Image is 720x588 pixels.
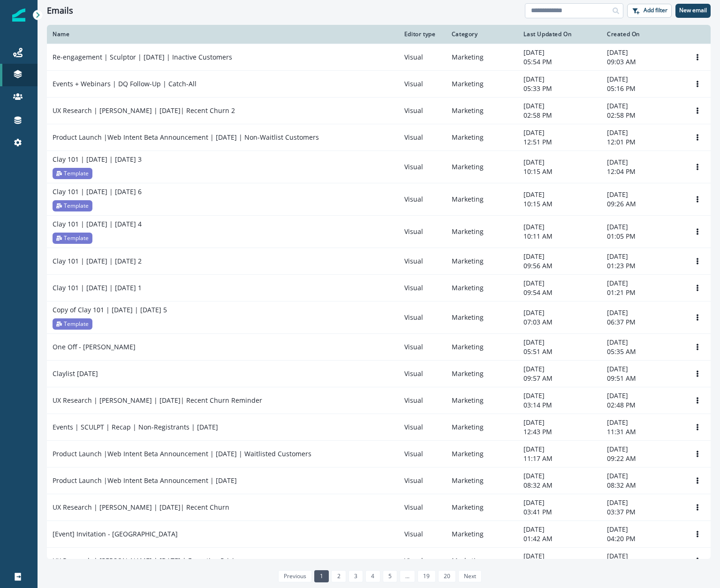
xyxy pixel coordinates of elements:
a: Events + Webinars | DQ Follow-Up | Catch-AllVisualMarketing[DATE]05:33 PM[DATE]05:16 PMOptions [47,70,711,97]
a: Page 3 [349,570,363,582]
p: [DATE] [607,471,679,481]
p: 10:15 AM [523,199,596,209]
p: 02:58 PM [523,111,596,120]
p: [DATE] [607,445,679,454]
p: [DATE] [523,75,596,84]
p: [DATE] [523,364,596,374]
a: Re-engagement | Sculptor | [DATE] | Inactive CustomersVisualMarketing[DATE]05:54 PM[DATE]09:03 AM... [47,44,711,70]
td: Visual [399,387,446,414]
p: [DATE] [523,418,596,427]
td: Visual [399,440,446,467]
td: Visual [399,151,446,183]
td: Marketing [446,520,518,547]
td: Marketing [446,97,518,124]
p: Events + Webinars | DQ Follow-Up | Catch-All [53,79,197,89]
p: UX Research | [PERSON_NAME] | [DATE] | Execution Pricing [53,556,242,565]
a: Page 5 [383,570,397,582]
p: [DATE] [607,498,679,507]
td: Marketing [446,333,518,360]
p: 11:31 AM [607,427,679,437]
a: Product Launch |Web Intent Beta Announcement | [DATE] | Non-Waitlist CustomersVisualMarketing[DAT... [47,124,711,151]
p: UX Research | [PERSON_NAME] | [DATE]| Recent Churn 2 [53,106,235,115]
p: 09:26 AM [607,199,679,209]
a: UX Research | [PERSON_NAME] | [DATE]| Recent Churn 2VisualMarketing[DATE]02:58 PM[DATE]02:58 PMOp... [47,97,711,124]
a: Events | SCULPT | Recap | Non-Registrants | [DATE]VisualMarketing[DATE]12:43 PM[DATE]11:31 AMOptions [47,414,711,440]
p: 03:14 PM [523,400,596,410]
p: 12:04 PM [607,167,679,176]
p: 09:51 AM [607,374,679,383]
div: Category [452,30,513,38]
p: [DATE] [607,364,679,374]
p: [DATE] [523,525,596,534]
button: Options [690,340,705,354]
p: 06:37 PM [607,317,679,327]
p: 09:22 AM [607,454,679,463]
button: Options [690,447,705,461]
button: Options [690,310,705,324]
a: Clay 101 | [DATE] | [DATE] 6TemplateVisualMarketing[DATE]10:15 AM[DATE]09:26 AMOptions [47,183,711,215]
p: Template [64,234,89,243]
p: [DATE] [607,75,679,84]
p: [DATE] [607,128,679,137]
p: 09:54 AM [523,288,596,297]
p: 05:16 PM [607,84,679,93]
p: 12:01 PM [607,137,679,147]
p: 05:51 AM [523,347,596,356]
a: Jump forward [400,570,415,582]
button: Options [690,130,705,144]
p: [DATE] [607,525,679,534]
p: [DATE] [607,338,679,347]
p: [DATE] [607,551,679,561]
p: 09:56 AM [523,261,596,271]
td: Visual [399,520,446,547]
p: [DATE] [523,308,596,317]
p: [DATE] [523,338,596,347]
p: Clay 101 | [DATE] | [DATE] 4 [53,219,142,229]
p: 12:43 PM [523,427,596,437]
td: Visual [399,274,446,301]
p: [DATE] [607,48,679,57]
td: Visual [399,215,446,248]
p: [DATE] [607,101,679,111]
p: 02:58 PM [607,111,679,120]
button: Options [690,50,705,64]
a: Clay 101 | [DATE] | [DATE] 2VisualMarketing[DATE]09:56 AM[DATE]01:23 PMOptions [47,248,711,274]
td: Marketing [446,44,518,70]
p: [DATE] [523,101,596,111]
td: Marketing [446,301,518,333]
p: One Off - [PERSON_NAME] [53,342,136,352]
p: [DATE] [523,190,596,199]
p: 08:32 AM [607,481,679,490]
td: Marketing [446,494,518,520]
p: Events | SCULPT | Recap | Non-Registrants | [DATE] [53,422,218,432]
button: Options [690,192,705,206]
p: Template [64,319,89,329]
a: Product Launch |Web Intent Beta Announcement | [DATE] | Waitlisted CustomersVisualMarketing[DATE]... [47,440,711,467]
button: Add filter [627,4,672,18]
button: Options [690,281,705,295]
p: 07:03 AM [523,317,596,327]
p: Add filter [644,7,667,14]
a: Product Launch |Web Intent Beta Announcement | [DATE]VisualMarketing[DATE]08:32 AM[DATE]08:32 AMO... [47,467,711,494]
p: Clay 101 | [DATE] | [DATE] 6 [53,187,142,196]
button: Options [690,554,705,568]
a: Copy of Clay 101 | [DATE] | [DATE] 5TemplateVisualMarketing[DATE]07:03 AM[DATE]06:37 PMOptions [47,301,711,333]
p: [DATE] [607,222,679,232]
p: 05:35 AM [607,347,679,356]
p: [DATE] [523,551,596,561]
button: Options [690,393,705,407]
a: One Off - [PERSON_NAME]VisualMarketing[DATE]05:51 AM[DATE]05:35 AMOptions [47,333,711,360]
td: Marketing [446,387,518,414]
button: Options [690,500,705,514]
p: Product Launch |Web Intent Beta Announcement | [DATE] [53,476,237,485]
p: Product Launch |Web Intent Beta Announcement | [DATE] | Non-Waitlist Customers [53,133,319,142]
div: Editor type [404,30,440,38]
td: Visual [399,183,446,215]
td: Marketing [446,467,518,494]
p: Claylist [DATE] [53,369,98,378]
p: [DATE] [523,445,596,454]
p: Clay 101 | [DATE] | [DATE] 2 [53,256,142,266]
p: [DATE] [523,48,596,57]
td: Marketing [446,360,518,387]
p: [DATE] [523,498,596,507]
